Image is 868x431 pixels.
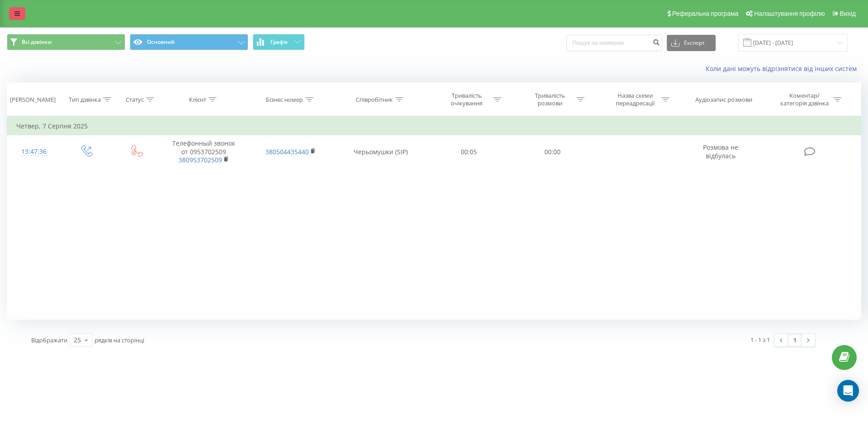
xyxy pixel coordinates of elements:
[160,135,247,169] td: Телефонный звонок от 0953702509
[130,34,248,50] button: Основний
[69,96,101,104] div: Тип дзвінка
[31,336,67,344] span: Відображати
[750,335,770,344] div: 1 - 1 з 1
[270,39,288,45] span: Графік
[754,10,825,17] span: Налаштування профілю
[611,92,659,107] div: Назва схеми переадресації
[443,92,491,107] div: Тривалість очікування
[7,117,861,135] td: Четвер, 7 Серпня 2025
[837,380,859,402] div: Open Intercom Messenger
[22,38,52,46] span: Всі дзвінки
[695,96,752,104] div: Аудіозапис розмови
[7,34,125,50] button: Всі дзвінки
[840,10,856,17] span: Вихід
[10,96,56,104] div: [PERSON_NAME]
[74,336,81,345] div: 25
[189,96,206,104] div: Клієнт
[510,135,594,169] td: 00:00
[334,135,427,169] td: Черьомушки (SIP)
[526,92,574,107] div: Тривалість розмови
[126,96,144,104] div: Статус
[265,147,309,156] a: 380504435440
[356,96,393,104] div: Співробітник
[566,35,662,51] input: Пошук за номером
[253,34,305,50] button: Графік
[788,334,802,346] a: 1
[179,156,222,164] a: 380953702509
[16,143,52,161] div: 13:47:36
[266,96,303,104] div: Бізнес номер
[672,10,739,17] span: Реферальна програма
[778,92,831,107] div: Коментар/категорія дзвінка
[427,135,510,169] td: 00:05
[706,64,861,73] a: Коли дані можуть відрізнятися вiд інших систем
[703,143,738,160] span: Розмова не відбулась
[667,35,716,51] button: Експорт
[94,336,144,344] span: рядків на сторінці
